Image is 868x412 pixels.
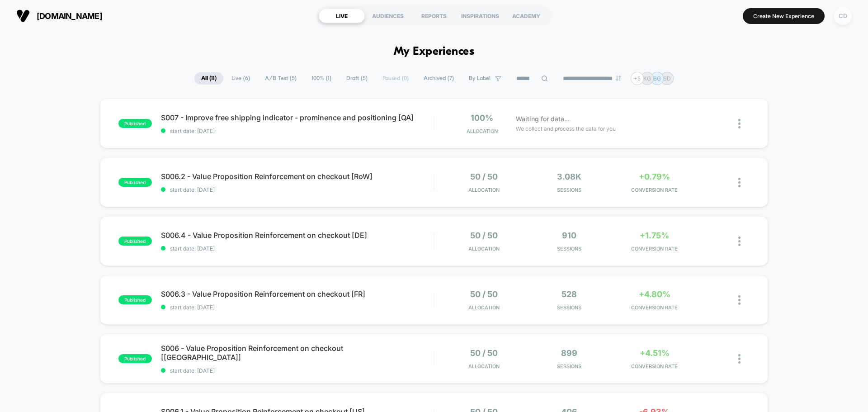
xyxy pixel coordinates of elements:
[365,9,411,23] div: AUDIENCES
[557,172,581,181] span: 3.08k
[503,9,549,23] div: ACADEMY
[161,186,434,193] span: start date: [DATE]
[643,75,651,82] p: KG
[614,304,695,311] span: CONVERSION RATE
[470,289,498,299] span: 50 / 50
[663,75,671,82] p: SD
[529,363,610,369] span: Sessions
[471,113,493,123] span: 100%
[529,187,610,193] span: Sessions
[743,8,825,24] button: Create New Experience
[161,231,434,240] span: S006.4 - Value Proposition Reinforcement on checkout [DE]
[194,72,223,85] span: All ( 11 )
[834,7,852,25] div: CD
[614,363,695,369] span: CONVERSION RATE
[529,246,610,252] span: Sessions
[37,11,102,21] span: [DOMAIN_NAME]
[161,245,434,252] span: start date: [DATE]
[161,128,434,134] span: start date: [DATE]
[831,7,854,25] button: CD
[639,289,670,299] span: +4.80%
[16,9,30,23] img: Visually logo
[738,119,741,128] img: close
[614,187,695,193] span: CONVERSION RATE
[738,237,741,246] img: close
[394,45,475,58] h1: My Experiences
[417,72,461,85] span: Archived ( 7 )
[319,9,365,23] div: LIVE
[653,75,661,82] p: BG
[469,75,491,82] span: By Label
[614,246,695,252] span: CONVERSION RATE
[470,231,498,240] span: 50 / 50
[411,9,457,23] div: REPORTS
[516,114,570,124] span: Waiting for data...
[639,172,670,181] span: +0.79%
[468,246,500,252] span: Allocation
[468,187,500,193] span: Allocation
[738,354,741,364] img: close
[161,367,434,374] span: start date: [DATE]
[468,363,500,369] span: Allocation
[225,72,257,85] span: Live ( 6 )
[118,237,152,246] span: published
[161,304,434,311] span: start date: [DATE]
[631,72,644,85] div: + 5
[118,295,152,304] span: published
[305,72,338,85] span: 100% ( 1 )
[529,304,610,311] span: Sessions
[561,348,577,358] span: 899
[340,72,374,85] span: Draft ( 5 )
[118,354,152,363] span: published
[161,289,434,298] span: S006.3 - Value Proposition Reinforcement on checkout [FR]
[616,76,621,81] img: end
[738,295,741,305] img: close
[467,128,498,134] span: Allocation
[258,72,303,85] span: A/B Test ( 5 )
[561,289,577,299] span: 528
[457,9,503,23] div: INSPIRATIONS
[470,172,498,181] span: 50 / 50
[161,344,434,362] span: S006 - Value Proposition Reinforcement on checkout [[GEOGRAPHIC_DATA]]
[640,348,670,358] span: +4.51%
[118,178,152,187] span: published
[738,178,741,187] img: close
[14,9,105,23] button: [DOMAIN_NAME]
[470,348,498,358] span: 50 / 50
[640,231,669,240] span: +1.75%
[468,304,500,311] span: Allocation
[516,124,616,133] span: We collect and process the data for you
[161,113,434,122] span: S007 - Improve free shipping indicator - prominence and positioning [QA]
[118,119,152,128] span: published
[562,231,576,240] span: 910
[161,172,434,181] span: S006.2 - Value Proposition Reinforcement on checkout [RoW]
